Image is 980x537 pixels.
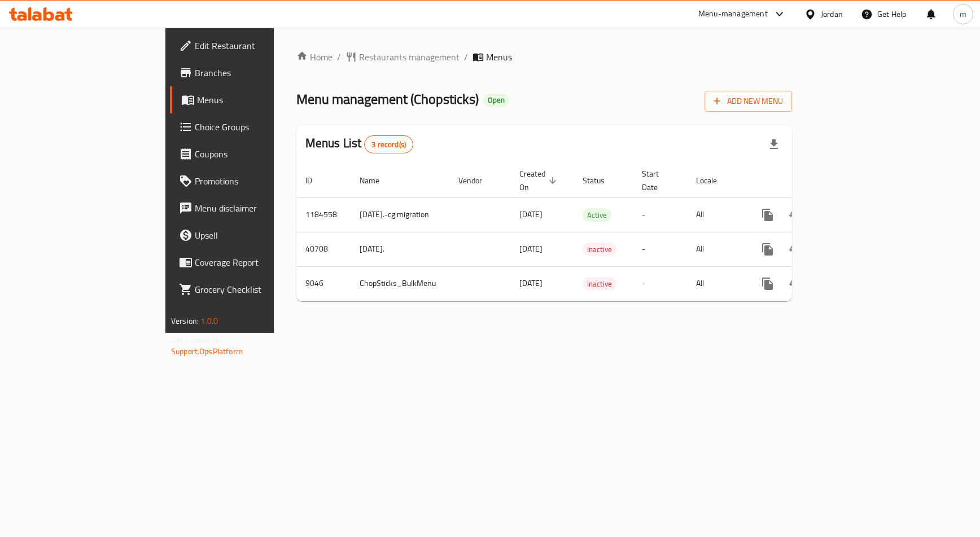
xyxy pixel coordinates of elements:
[698,7,768,21] div: Menu-management
[351,197,449,232] td: [DATE].-cg migration
[170,222,329,249] a: Upsell
[170,276,329,303] a: Grocery Checklist
[519,241,542,256] span: [DATE]
[754,236,781,263] button: more
[195,120,320,134] span: Choice Groups
[519,167,560,194] span: Created On
[754,201,781,228] button: more
[351,266,449,301] td: ChopSticks_BulkMenu
[364,135,413,153] div: Total records count
[583,174,619,187] span: Status
[687,197,745,232] td: All
[170,32,329,59] a: Edit Restaurant
[296,86,479,112] span: Menu management ( Chopsticks )
[195,39,320,52] span: Edit Restaurant
[745,164,872,198] th: Actions
[642,167,673,194] span: Start Date
[170,140,329,168] a: Coupons
[170,113,329,140] a: Choice Groups
[171,333,223,347] span: Get support on:
[821,8,843,20] div: Jordan
[337,50,341,64] li: /
[305,135,413,153] h2: Menus List
[195,256,320,269] span: Coverage Report
[714,94,783,108] span: Add New Menu
[195,283,320,296] span: Grocery Checklist
[583,277,616,290] div: Inactive
[458,174,497,187] span: Vendor
[633,197,687,232] td: -
[345,50,460,64] a: Restaurants management
[170,86,329,113] a: Menus
[195,201,320,215] span: Menu disclaimer
[171,344,243,359] a: Support.OpsPlatform
[296,50,792,64] nav: breadcrumb
[464,50,468,64] li: /
[519,276,542,290] span: [DATE]
[960,8,966,20] span: m
[583,208,611,222] div: Active
[483,94,509,107] div: Open
[170,195,329,222] a: Menu disclaimer
[200,314,218,328] span: 1.0.0
[195,174,320,188] span: Promotions
[170,168,329,195] a: Promotions
[687,266,745,301] td: All
[195,228,320,242] span: Upsell
[696,174,732,187] span: Locale
[687,232,745,266] td: All
[583,278,616,290] span: Inactive
[633,232,687,266] td: -
[365,139,413,150] span: 3 record(s)
[781,201,808,228] button: Change Status
[170,249,329,276] a: Coverage Report
[781,236,808,263] button: Change Status
[519,207,542,222] span: [DATE]
[197,93,320,107] span: Menus
[583,243,616,256] span: Inactive
[171,314,199,328] span: Version:
[754,270,781,297] button: more
[486,50,512,64] span: Menus
[760,131,788,158] div: Export file
[195,147,320,161] span: Coupons
[483,95,509,105] span: Open
[351,232,449,266] td: [DATE].
[633,266,687,301] td: -
[296,164,872,301] table: enhanced table
[195,66,320,80] span: Branches
[170,59,329,86] a: Branches
[359,50,460,64] span: Restaurants management
[305,174,327,187] span: ID
[360,174,394,187] span: Name
[705,91,792,112] button: Add New Menu
[583,209,611,222] span: Active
